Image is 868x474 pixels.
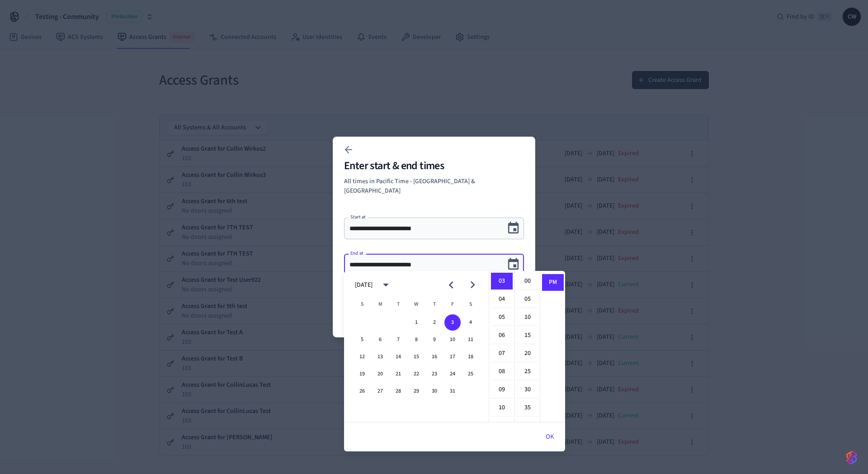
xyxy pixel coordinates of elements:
[344,161,524,171] h2: Enter start & end times
[491,381,513,398] li: 9 hours
[462,332,479,348] button: 11
[390,383,406,399] button: 28
[426,366,443,382] button: 23
[354,383,370,399] button: 26
[444,349,461,365] button: 17
[491,291,513,308] li: 4 hours
[350,213,366,220] label: Start at
[517,291,538,308] li: 5 minutes
[408,332,425,348] button: 8
[426,314,443,331] button: 2
[390,332,406,348] button: 7
[542,274,564,291] li: PM
[390,366,406,382] button: 21
[517,273,538,290] li: 0 minutes
[354,349,370,365] button: 12
[408,366,425,382] button: 22
[503,254,524,275] button: Choose date, selected date is Oct 3, 2025
[517,327,538,344] li: 15 minutes
[491,327,513,344] li: 6 hours
[491,309,513,326] li: 5 hours
[517,381,538,398] li: 30 minutes
[426,349,443,365] button: 16
[517,309,538,326] li: 10 minutes
[514,271,540,422] ul: Select minutes
[426,332,443,348] button: 9
[344,177,475,195] span: All times in Pacific Time - [GEOGRAPHIC_DATA] & [GEOGRAPHIC_DATA]
[444,366,461,382] button: 24
[408,383,425,399] button: 29
[375,274,396,295] button: calendar view is open, switch to year view
[372,332,388,348] button: 6
[535,426,565,448] button: OK
[408,295,425,313] span: Wednesday
[491,273,513,290] li: 3 hours
[462,366,479,382] button: 25
[491,399,513,417] li: 10 hours
[372,366,388,382] button: 20
[517,363,538,380] li: 25 minutes
[462,295,479,313] span: Saturday
[426,383,443,399] button: 30
[444,295,461,313] span: Friday
[462,274,483,295] button: Next month
[390,349,406,365] button: 14
[491,417,513,434] li: 11 hours
[354,295,370,313] span: Sunday
[372,349,388,365] button: 13
[440,274,462,295] button: Previous month
[408,349,425,365] button: 15
[846,450,857,465] img: SeamLogoGradient.69752ec5.svg
[372,383,388,399] button: 27
[489,271,514,422] ul: Select hours
[350,250,363,256] label: End at
[540,271,565,422] ul: Select meridiem
[354,366,370,382] button: 19
[491,345,513,362] li: 7 hours
[462,349,479,365] button: 18
[491,363,513,380] li: 8 hours
[444,314,461,331] button: 3
[426,295,443,313] span: Thursday
[408,314,425,331] button: 1
[462,314,479,331] button: 4
[444,332,461,348] button: 10
[355,280,373,290] div: [DATE]
[503,218,524,239] button: Choose date, selected date is Sep 26, 2025
[517,345,538,362] li: 20 minutes
[390,295,406,313] span: Tuesday
[517,399,538,417] li: 35 minutes
[444,383,461,399] button: 31
[372,295,388,313] span: Monday
[354,332,370,348] button: 5
[517,417,538,435] li: 40 minutes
